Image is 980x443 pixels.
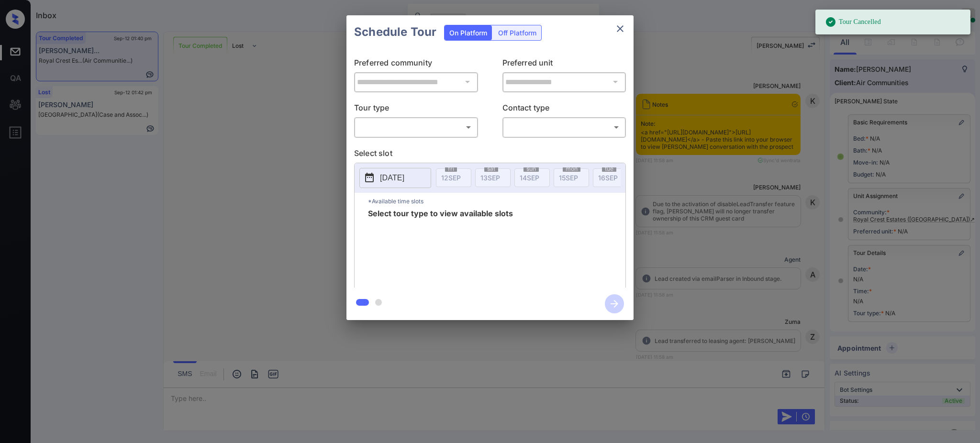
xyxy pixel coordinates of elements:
[502,56,626,72] p: Preferred unit
[354,101,478,117] p: Tour type
[359,167,431,188] button: [DATE]
[502,101,626,117] p: Contact type
[346,15,444,49] h2: Schedule Tour
[380,172,404,183] p: [DATE]
[445,25,492,40] div: On Platform
[368,192,625,209] p: *Available time slots
[354,147,626,162] p: Select slot
[493,25,541,40] div: Off Platform
[368,209,513,286] span: Select tour type to view available slots
[825,12,881,32] div: Tour Cancelled
[354,56,478,72] p: Preferred community
[611,19,630,38] button: close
